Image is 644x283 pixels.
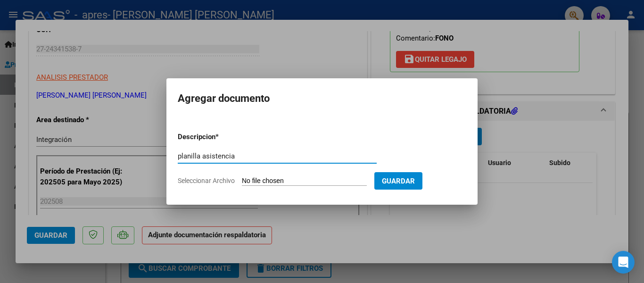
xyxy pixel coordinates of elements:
div: Open Intercom Messenger [612,251,635,274]
span: Guardar [382,177,415,185]
button: Guardar [374,172,422,190]
span: Seleccionar Archivo [178,177,235,184]
p: Descripcion [178,132,264,142]
h2: Agregar documento [178,90,466,108]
